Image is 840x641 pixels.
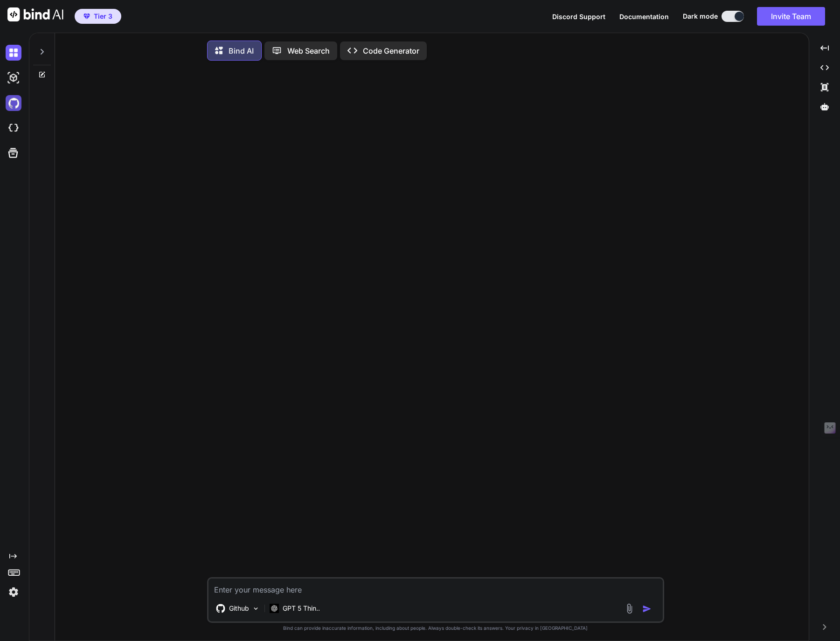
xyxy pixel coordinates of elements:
p: GPT 5 Thin.. [283,604,320,613]
button: Documentation [619,12,669,21]
img: Pick Models [252,605,260,613]
span: Documentation [619,13,669,21]
img: attachment [624,603,635,614]
img: GPT 5 Thinking High [270,604,279,613]
img: darkChat [6,45,21,61]
p: Web Search [287,45,330,56]
span: Tier 3 [94,12,112,21]
img: icon [642,604,652,613]
button: Discord Support [552,12,605,21]
img: darkAi-studio [6,70,21,86]
img: Bind AI [7,7,63,21]
img: githubDark [6,95,21,111]
button: premiumTier 3 [75,9,121,24]
button: Invite Team [757,7,825,26]
span: Dark mode [683,12,718,21]
img: premium [83,14,90,19]
p: Bind can provide inaccurate information, including about people. Always double-check its answers.... [207,625,664,632]
p: Code Generator [363,45,419,56]
img: cloudideIcon [6,120,21,136]
p: Bind AI [229,45,254,56]
img: settings [6,584,21,600]
span: Discord Support [552,13,605,21]
p: Github [229,604,249,613]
